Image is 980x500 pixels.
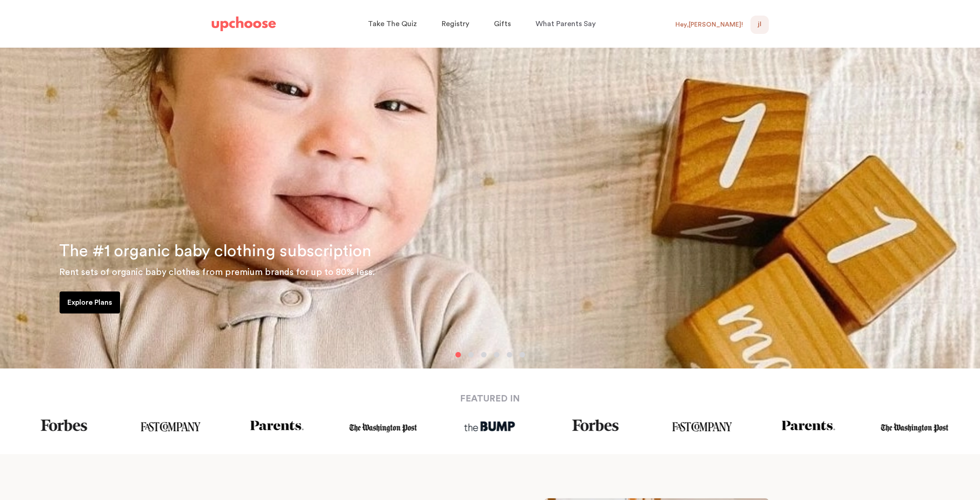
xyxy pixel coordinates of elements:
[442,20,469,27] span: Registry
[460,394,520,403] strong: FEATURED IN
[368,15,420,33] a: Take The Quiz
[536,15,598,33] a: What Parents Say
[59,265,969,280] p: Rent sets of organic baby clothes from premium brands for up to 80% less.
[59,243,372,259] span: The #1 organic baby clothing subscription
[442,15,472,33] a: Registry
[212,15,276,33] a: UpChoose
[494,20,511,27] span: Gifts
[675,21,743,29] div: Hey, [PERSON_NAME] !
[60,291,120,313] a: Explore Plans
[212,16,276,31] img: UpChoose
[494,15,514,33] a: Gifts
[536,20,596,27] span: What Parents Say
[67,297,112,308] p: Explore Plans
[368,20,417,27] span: Take The Quiz
[758,19,761,30] span: JL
